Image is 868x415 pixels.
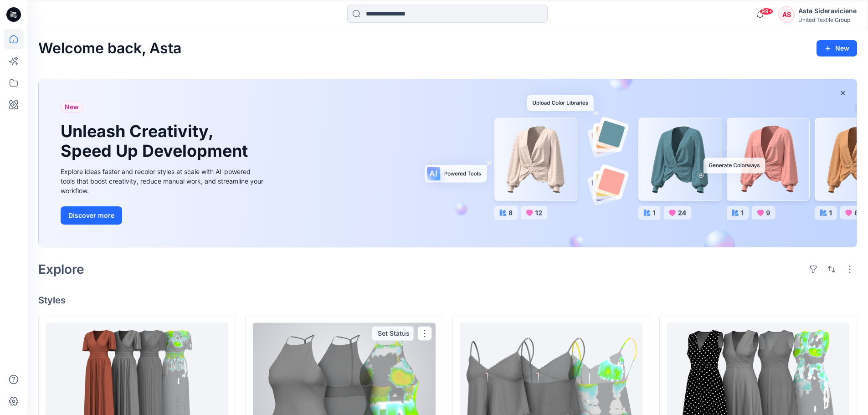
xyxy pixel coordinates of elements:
button: New [817,40,857,56]
div: Explore ideas faster and recolor styles at scale with AI-powered tools that boost creativity, red... [61,167,266,195]
div: Asta Sideraviciene [798,5,857,16]
div: United Textile Group [798,16,857,23]
h4: Styles [38,295,857,306]
button: Discover more [61,206,122,225]
h2: Explore [38,262,84,277]
span: New [65,102,79,113]
span: 99+ [760,8,773,15]
div: AS [778,6,795,23]
a: Discover more [61,206,266,225]
h1: Unleash Creativity, Speed Up Development [61,122,252,161]
h2: Welcome back, Asta [38,40,181,57]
